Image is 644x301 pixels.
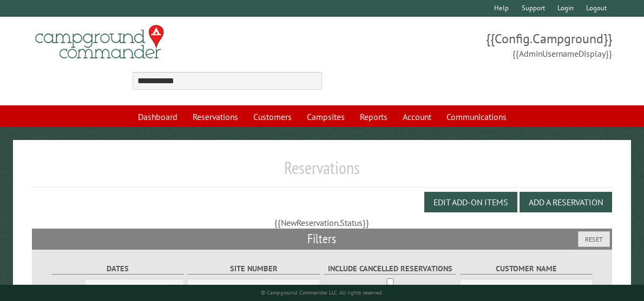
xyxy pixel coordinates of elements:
label: Include Cancelled Reservations [324,263,456,275]
button: Add a Reservation [520,192,612,212]
div: {{NewReservation.Status}} [32,217,612,229]
a: Dashboard [132,106,184,127]
label: Site Number [187,263,320,275]
a: Communications [440,106,513,127]
button: Reset [578,231,610,247]
a: Reports [353,106,394,127]
h1: Reservations [32,157,612,187]
a: Customers [247,106,298,127]
span: {{Config.Campground}} {{AdminUsernameDisplay}} [322,30,612,60]
a: Campsites [300,106,351,127]
h2: Filters [32,229,612,249]
label: Dates [51,263,184,275]
a: Account [396,106,438,127]
label: Customer Name [460,263,593,275]
a: Reservations [186,106,245,127]
img: Campground Commander [32,21,167,63]
small: © Campground Commander LLC. All rights reserved. [261,289,383,296]
button: Edit Add-on Items [424,192,517,212]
